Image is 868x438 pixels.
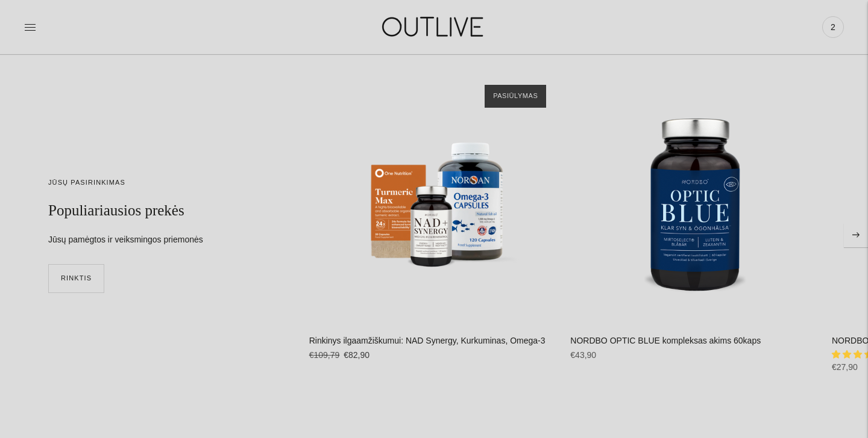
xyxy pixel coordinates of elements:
span: €43,90 [570,350,596,360]
a: Rinkinys ilgaamžiškumui: NAD Synergy, Kurkuminas, Omega-3 [309,336,546,345]
button: Move to next carousel slide [844,223,868,247]
span: 2 [825,19,841,35]
s: €109,79 [309,350,340,360]
a: RINKTIS [48,264,104,293]
img: OUTLIVE [359,6,509,48]
div: Jūsų pamėgtos ir veiksmingos priemonės [48,233,257,247]
span: €82,90 [344,350,370,360]
a: NORDBO OPTIC BLUE kompleksas akims 60kaps [570,336,761,345]
span: €27,90 [832,362,858,372]
a: 2 [822,14,844,40]
a: Rinkinys ilgaamžiškumui: NAD Synergy, Kurkuminas, Omega-3 [309,73,559,322]
h2: Populiariausios prekės [48,201,257,221]
a: NORDBO OPTIC BLUE kompleksas akims 60kaps [570,73,820,322]
div: JŪSŲ PASIRINKIMAS [48,177,257,189]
